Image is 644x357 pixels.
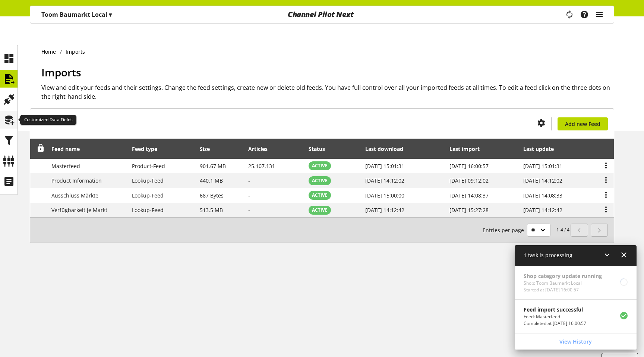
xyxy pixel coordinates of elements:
span: [DATE] 15:00:00 [365,192,404,199]
span: ACTIVE [312,162,328,169]
div: Last import [449,145,487,153]
span: [DATE] 15:27:28 [449,206,489,214]
span: ACTIVE [312,207,328,214]
span: [DATE] 14:08:33 [523,192,562,199]
small: 1-4 / 4 [483,224,569,237]
span: ACTIVE [312,177,328,184]
span: 440.1 MB [200,177,223,184]
span: Unlock to reorder rows [37,144,45,152]
a: Feed import successfulFeed: MasterfeedCompleted at [DATE] 16:00:57 [515,300,637,333]
span: [DATE] 14:12:02 [523,177,562,184]
span: Product-Feed [132,162,165,170]
span: 901.67 MB [200,162,226,170]
span: [DATE] 16:00:57 [449,162,489,170]
div: Articles [248,145,275,153]
span: Ausschluss Märkte [51,192,98,199]
span: - [248,177,250,184]
span: Lookup-Feed [132,206,164,214]
span: [DATE] 14:12:42 [523,206,562,214]
div: Feed type [132,145,165,153]
span: [DATE] 09:12:02 [449,177,489,184]
span: ACTIVE [312,192,328,199]
p: Feed import successful [524,306,586,313]
div: Unlock to reorder rows [34,144,45,154]
p: Toom Baumarkt Local [41,10,112,19]
span: [DATE] 15:01:31 [365,162,404,170]
span: 687 Bytes [200,192,224,199]
span: Product Information [51,177,102,184]
p: Feed: Masterfeed [524,313,586,320]
span: Lookup-Feed [132,192,164,199]
span: View History [559,338,592,345]
a: Home [41,48,60,56]
span: ▾ [109,10,112,19]
span: 1 task is processing [524,252,572,259]
span: [DATE] 14:08:37 [449,192,489,199]
div: Size [200,145,217,153]
span: [DATE] 14:12:02 [365,177,404,184]
div: Status [309,145,332,153]
div: Customized Data Fields [20,115,76,125]
span: Imports [41,65,81,79]
span: 25.107.131 [248,162,275,170]
div: Last download [365,145,411,153]
span: [DATE] 15:01:31 [523,162,562,170]
h2: View and edit your feeds and their settings. Change the feed settings, create new or delete old f... [41,83,614,101]
nav: main navigation [30,6,614,23]
p: Completed at Sep 01, 2025, 16:00:57 [524,320,586,327]
span: Lookup-Feed [132,177,164,184]
div: Feed name [51,145,87,153]
span: Masterfeed [51,162,80,170]
span: Entries per page [483,226,527,234]
span: Add new Feed [565,120,600,128]
span: 513.5 MB [200,206,223,214]
span: - [248,206,250,214]
span: Verfügbarkeit je Markt [51,206,107,214]
a: View History [516,335,635,348]
span: - [248,192,250,199]
span: [DATE] 14:12:42 [365,206,404,214]
div: Last update [523,145,561,153]
a: Add new Feed [558,117,608,130]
